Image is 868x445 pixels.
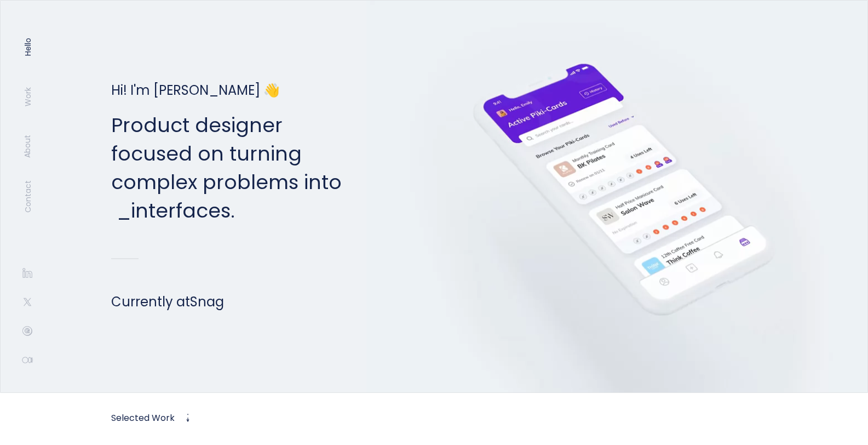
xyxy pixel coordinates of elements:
a: About [22,135,33,158]
a: Hello [22,37,33,55]
a: Work [22,87,33,106]
h1: Currently at [111,292,342,312]
span: _ [117,197,131,225]
a: Contact [22,180,33,212]
h1: Hi! I'm [PERSON_NAME] 👋 [111,81,342,100]
a: Snag [190,293,224,311]
a: Selected Work [111,412,175,424]
p: Product designer focused on turning complex problems into interfaces. [111,111,342,225]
